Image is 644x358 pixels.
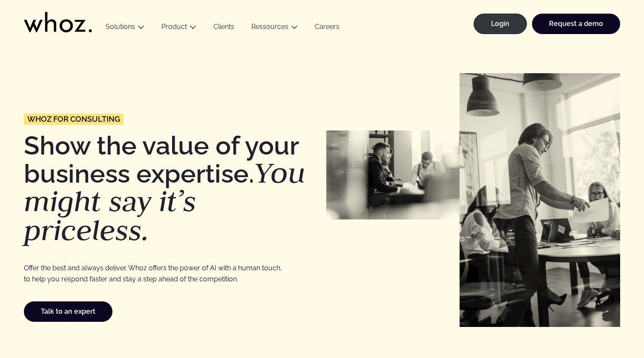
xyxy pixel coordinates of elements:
a: Clients [205,23,243,34]
a: Login [474,14,527,34]
a: Ressources [251,23,288,31]
a: Request a demo [532,14,620,34]
a: Talk to an expert [24,301,112,322]
a: Product [161,23,187,31]
button: Product [153,23,205,34]
p: Offer the best and always deliver. Whoz offers the power of AI with a human touch, to help you re... [24,263,288,284]
a: Careers [306,23,348,34]
h1: Show the value of your business expertise. [24,133,318,245]
span: Whoz for Consulting [27,115,120,123]
button: Ressources [243,23,306,34]
button: Solutions [97,23,153,34]
em: You might say it’s priceless. [24,154,305,249]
